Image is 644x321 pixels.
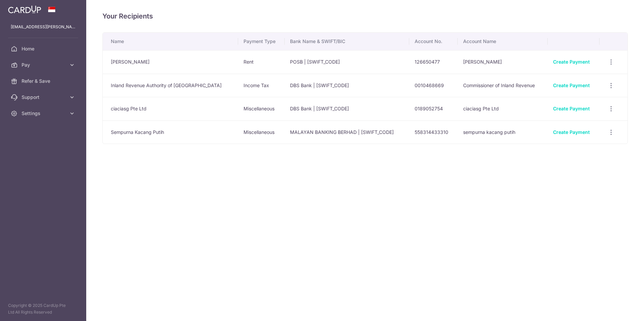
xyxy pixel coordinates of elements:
[285,74,409,97] td: DBS Bank | [SWIFT_CODE]
[458,74,548,97] td: Commissioner of Inland Revenue
[409,97,458,120] td: 0189052754
[103,120,238,144] td: Sempurna Kacang Putih
[601,301,637,318] iframe: Opens a widget where you can find more information
[285,50,409,74] td: POSB | [SWIFT_CODE]
[409,120,458,144] td: 558314433310
[22,94,66,101] span: Support
[285,33,409,50] th: Bank Name & SWIFT/BIC
[22,110,66,117] span: Settings
[22,45,66,52] span: Home
[553,106,590,111] a: Create Payment
[102,11,628,22] h4: Your Recipients
[22,78,66,84] span: Refer & Save
[553,129,590,135] a: Create Payment
[458,50,548,74] td: [PERSON_NAME]
[458,33,548,50] th: Account Name
[409,50,458,74] td: 126650477
[553,59,590,65] a: Create Payment
[238,97,285,120] td: Miscellaneous
[8,5,41,13] img: CardUp
[409,74,458,97] td: 0010468669
[103,97,238,120] td: ciaciasg Pte Ltd
[409,33,458,50] th: Account No.
[458,97,548,120] td: ciaciasg Pte Ltd
[103,74,238,97] td: Inland Revenue Authority of [GEOGRAPHIC_DATA]
[458,120,548,144] td: sempurna kacang putih
[22,62,66,68] span: Pay
[238,50,285,74] td: Rent
[238,120,285,144] td: Miscellaneous
[285,97,409,120] td: DBS Bank | [SWIFT_CODE]
[103,50,238,74] td: [PERSON_NAME]
[11,24,75,30] p: [EMAIL_ADDRESS][PERSON_NAME][DOMAIN_NAME]
[553,82,590,88] a: Create Payment
[238,33,285,50] th: Payment Type
[238,74,285,97] td: Income Tax
[103,33,238,50] th: Name
[285,120,409,144] td: MALAYAN BANKING BERHAD | [SWIFT_CODE]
